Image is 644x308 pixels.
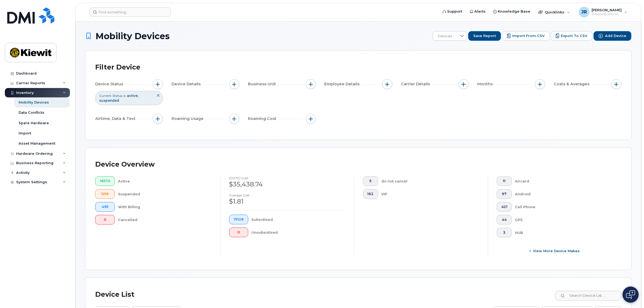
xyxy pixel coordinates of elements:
span: 97 [501,192,507,196]
span: 11 [501,179,507,183]
div: Cell Phone [515,202,613,212]
button: View More Device Makes [497,246,613,256]
span: Costs & Averages [554,81,591,87]
button: 18570 [95,176,115,186]
button: 162 [363,189,378,199]
span: 44 [501,218,507,222]
div: With Billing [118,202,212,212]
span: Add Device [605,34,626,38]
span: Current Status [99,93,122,98]
div: Device List [95,288,134,302]
span: 5 [367,179,373,183]
span: 1016 [100,192,110,196]
span: Export to CSV [561,34,587,38]
div: Subsidized [251,215,346,224]
span: 162 [367,192,373,196]
div: GPS [515,215,613,225]
div: Aircard [515,176,613,186]
button: 97 [497,189,512,199]
button: Import from CSV [502,31,550,41]
div: Device Overview [95,157,155,171]
span: Carrier Details [401,81,432,87]
span: is [123,93,126,98]
button: 5 [363,176,378,186]
button: 495 [95,202,115,212]
span: 0 [100,218,110,222]
button: 0 [229,228,248,237]
span: 18570 [100,179,110,183]
button: 1016 [95,189,115,199]
button: 421 [497,202,512,212]
div: $35,438.74 [229,180,345,189]
h4: Average cost [229,193,345,197]
span: Device Details [172,81,202,87]
span: 421 [501,205,507,209]
span: Roaming Usage [172,116,205,122]
span: View More Device Makes [533,248,580,254]
button: Save Report [468,31,501,41]
div: $1.81 [229,197,345,206]
div: Cancelled [118,215,212,225]
div: HUB [515,228,613,237]
span: Devices [433,31,457,41]
h4: [DATE] cost [229,176,345,180]
span: Employee Details [324,81,361,87]
span: Import from CSV [512,34,545,38]
button: Add Device [593,31,631,41]
span: 19128 [234,217,244,222]
span: Mobility Devices [95,31,170,41]
span: Device Status [95,81,125,87]
button: 3 [497,228,512,237]
span: suspended [99,98,119,102]
div: Suspended [118,189,212,199]
img: Open chat [626,290,635,299]
button: 44 [497,215,512,225]
div: Filter Device [95,60,140,74]
div: do not cancel [381,176,479,186]
button: 11 [497,176,512,186]
div: Unsubsidized [251,228,346,237]
div: Active [118,176,212,186]
span: Airtime, Data & Text [95,116,137,122]
button: 19128 [229,215,248,224]
input: Search Device List ... [555,291,621,300]
div: VIP [381,189,479,199]
div: Android [515,189,613,199]
span: active [127,94,138,98]
span: 495 [100,205,110,209]
span: 3 [501,230,507,235]
span: Save Report [473,34,496,38]
button: Export to CSV [551,31,592,41]
button: 0 [95,215,115,225]
span: 0 [234,230,244,234]
span: Roaming Cost [248,116,278,122]
span: Months [477,81,494,87]
span: Business Unit [248,81,277,87]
